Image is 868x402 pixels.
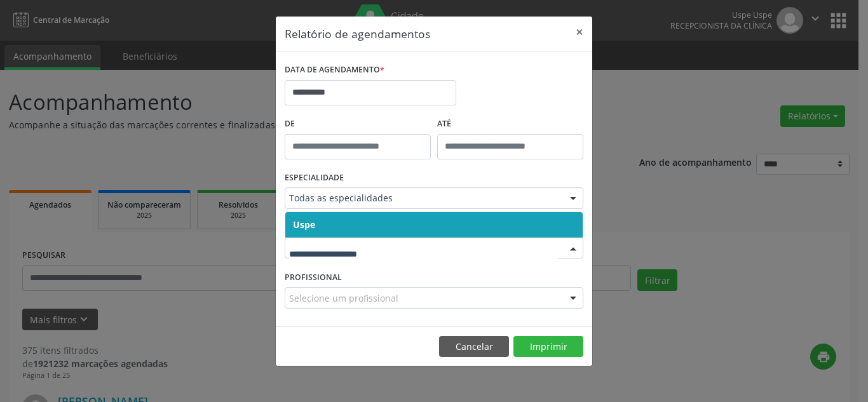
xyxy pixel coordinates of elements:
label: PROFISSIONAL [285,267,342,287]
label: ATÉ [437,114,583,134]
label: ESPECIALIDADE [285,168,344,188]
label: De [285,114,431,134]
label: DATA DE AGENDAMENTO [285,60,384,80]
h5: Relatório de agendamentos [285,25,430,42]
span: Selecione um profissional [289,291,398,305]
button: Imprimir [513,336,583,358]
button: Cancelar [439,336,509,358]
span: Uspe [293,218,315,231]
span: Todas as especialidades [289,192,557,204]
button: Close [567,17,592,48]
